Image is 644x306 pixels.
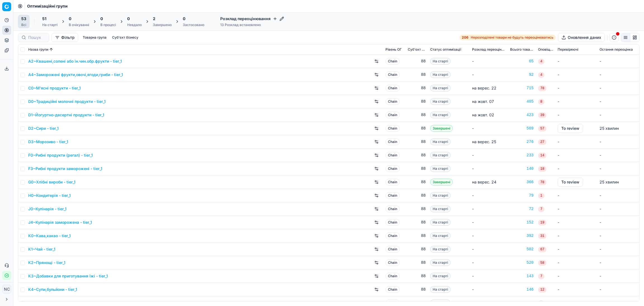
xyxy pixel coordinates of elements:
[472,47,506,52] span: Розклад переоцінювання
[28,233,71,239] a: K0~Кава,какао - tier_1
[510,139,534,145] div: 276
[430,112,451,118] span: На старті
[597,55,639,68] td: -
[470,216,508,229] td: -
[408,193,426,198] div: 88
[385,219,400,226] span: Chain
[430,192,451,199] span: На старті
[538,59,544,64] span: 4
[430,138,451,145] span: На старті
[28,166,102,171] a: F3~Рибні продукти заморожені - tier_1
[538,260,546,266] span: 58
[510,273,534,279] div: 143
[408,126,426,131] div: 88
[470,283,508,296] td: -
[408,139,426,145] div: 88
[597,216,639,229] td: -
[220,23,284,27] div: 13 Розклад встановлено
[385,259,400,266] span: Chain
[538,233,546,239] span: 31
[430,179,453,185] span: Завершені
[510,246,534,252] div: 502
[127,16,130,22] span: 0
[385,71,400,78] span: Chain
[385,192,400,199] span: Chain
[28,152,93,158] a: F0~Рибні продукти (регал) - tier_1
[555,202,597,216] td: -
[470,68,508,81] td: -
[510,179,534,185] div: 366
[597,202,639,216] td: -
[385,85,400,91] span: Chain
[385,165,400,172] span: Chain
[510,152,534,158] div: 233
[385,138,400,145] span: Chain
[558,47,578,52] span: Перевіряючі
[385,206,400,212] span: Chain
[538,112,546,118] span: 39
[28,287,77,292] a: K4~Супи,бульйони - tier_1
[408,273,426,279] div: 88
[385,58,400,65] span: Chain
[430,152,451,159] span: На старті
[510,206,534,212] a: 72
[28,47,48,52] span: Назва групи
[597,283,639,296] td: -
[558,33,605,42] button: Оновлення даних
[555,55,597,68] td: -
[510,260,534,265] a: 520
[510,85,534,91] a: 715
[510,220,534,225] a: 152
[28,85,81,91] a: C0~М'ясні продукти - tier_1
[470,122,508,135] td: -
[538,206,544,212] span: 7
[471,35,553,40] span: Нерозподілені товари не будуть переоцінюватись
[558,178,583,187] button: To review
[430,85,451,91] span: На старті
[510,233,534,239] a: 392
[385,286,400,293] span: Chain
[597,229,639,243] td: -
[28,99,106,104] a: D0~Традиційні молочні продукти - tier_1
[430,47,461,52] span: Статус оптимізації
[510,99,534,104] a: 405
[510,287,534,292] a: 146
[385,47,402,52] span: Рівень OГ
[510,300,534,306] div: 59
[597,269,639,283] td: -
[538,72,544,78] span: 4
[69,23,89,27] div: В очікуванні
[430,98,451,105] span: На старті
[597,108,639,122] td: -
[27,3,68,9] nav: breadcrumb
[430,71,451,78] span: На старті
[408,99,426,104] div: 88
[127,23,142,27] div: Невдало
[470,243,508,256] td: -
[510,72,534,77] a: 92
[28,193,71,198] a: H0~Кондитерія - tier_1
[555,108,597,122] td: -
[385,273,400,279] span: Chain
[470,162,508,175] td: -
[600,126,619,131] span: 25 хвилин
[28,179,75,185] a: G0~Хлібні вироби - tier_1
[100,16,103,22] span: 0
[538,274,544,279] span: 7
[408,287,426,292] div: 88
[80,34,109,41] button: Товарна група
[558,124,583,133] button: To review
[153,23,172,27] div: Завершено
[408,260,426,265] div: 88
[510,193,534,198] a: 79
[510,126,534,131] a: 569
[28,273,108,279] a: K3~Добавки для приготування їжі - tier_1
[430,125,453,132] span: Завершені
[510,166,534,171] a: 140
[408,166,426,171] div: 88
[28,58,122,64] a: A2~Квашені,солені або ін.чин.обр.фрукти - tier_1
[28,246,55,252] a: K1~Чай - tier_1
[408,47,426,52] span: Суб'єкт бізнесу
[538,99,544,105] span: 8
